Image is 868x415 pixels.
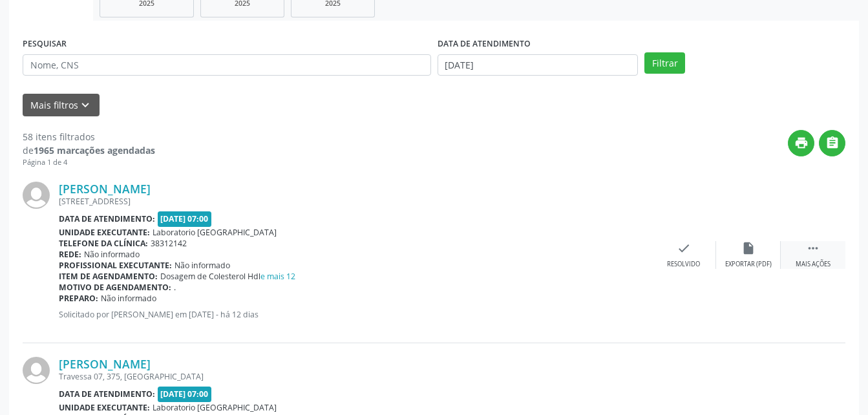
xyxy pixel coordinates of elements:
[158,387,212,401] span: [DATE] 07:00
[175,260,230,271] span: Não informado
[794,136,809,150] i: print
[725,260,772,269] div: Exportar (PDF)
[23,34,67,54] label: PESQUISAR
[23,130,155,144] div: 58 itens filtrados
[23,357,50,384] img: img
[59,238,148,249] b: Telefone da clínica:
[59,271,158,282] b: Item de agendamento:
[151,238,187,249] span: 38312142
[23,157,155,168] div: Página 1 de 4
[101,293,156,304] span: Não informado
[23,94,100,116] button: Mais filtroskeyboard_arrow_down
[160,271,295,282] span: Dosagem de Colesterol Hdl
[667,260,700,269] div: Resolvido
[59,371,651,382] div: Travessa 07, 375, [GEOGRAPHIC_DATA]
[59,309,651,320] p: Solicitado por [PERSON_NAME] em [DATE] - há 12 dias
[78,98,92,112] i: keyboard_arrow_down
[677,241,691,255] i: check
[59,260,172,271] b: Profissional executante:
[34,144,155,156] strong: 1965 marcações agendadas
[23,144,155,157] div: de
[644,52,685,74] button: Filtrar
[84,249,140,260] span: Não informado
[260,271,295,282] a: e mais 12
[158,211,212,226] span: [DATE] 07:00
[438,34,531,54] label: DATA DE ATENDIMENTO
[59,213,155,224] b: Data de atendimento:
[59,182,151,196] a: [PERSON_NAME]
[153,227,277,238] span: Laboratorio [GEOGRAPHIC_DATA]
[59,357,151,371] a: [PERSON_NAME]
[59,293,98,304] b: Preparo:
[153,402,277,413] span: Laboratorio [GEOGRAPHIC_DATA]
[806,241,820,255] i: 
[59,249,81,260] b: Rede:
[788,130,814,156] button: print
[59,402,150,413] b: Unidade executante:
[741,241,756,255] i: insert_drive_file
[59,196,651,207] div: [STREET_ADDRESS]
[59,282,171,293] b: Motivo de agendamento:
[825,136,840,150] i: 
[796,260,831,269] div: Mais ações
[59,227,150,238] b: Unidade executante:
[23,182,50,209] img: img
[438,54,639,76] input: Selecione um intervalo
[59,388,155,399] b: Data de atendimento:
[23,54,431,76] input: Nome, CNS
[174,282,176,293] span: .
[819,130,845,156] button: 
